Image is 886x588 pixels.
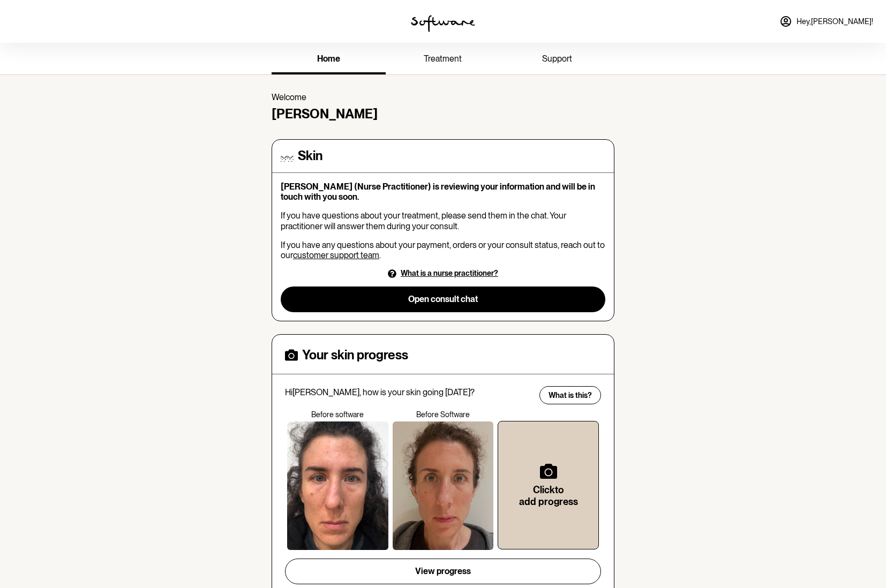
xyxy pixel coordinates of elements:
span: Hey, [PERSON_NAME] ! [797,17,873,26]
p: What is a nurse practitioner? [401,269,498,278]
span: View progress [415,566,471,576]
a: customer support team [293,250,379,260]
a: Hey,[PERSON_NAME]! [773,9,880,34]
p: If you have any questions about your payment, orders or your consult status, reach out to our . [281,240,605,260]
a: treatment [386,45,500,74]
span: home [317,54,340,64]
p: If you have questions about your treatment, please send them in the chat. Your practitioner will ... [281,210,605,231]
h6: Click to add progress [515,484,581,507]
span: treatment [424,54,462,64]
img: software logo [411,15,475,32]
h4: Your skin progress [302,348,408,363]
button: View progress [285,559,601,584]
p: Hi [PERSON_NAME] , how is your skin going [DATE]? [285,387,532,397]
p: Welcome [272,92,614,102]
h4: [PERSON_NAME] [272,107,614,122]
button: Open consult chat [281,287,605,312]
span: support [542,54,572,64]
a: home [272,45,386,74]
button: What is a nurse practitioner? [281,269,605,278]
h4: Skin [298,148,322,164]
p: Before Software [391,410,496,419]
a: support [500,45,614,74]
p: Before software [285,410,391,419]
span: What is this? [549,391,592,400]
button: What is this? [539,386,601,404]
p: [PERSON_NAME] (Nurse Practitioner) is reviewing your information and will be in touch with you soon. [281,182,605,202]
